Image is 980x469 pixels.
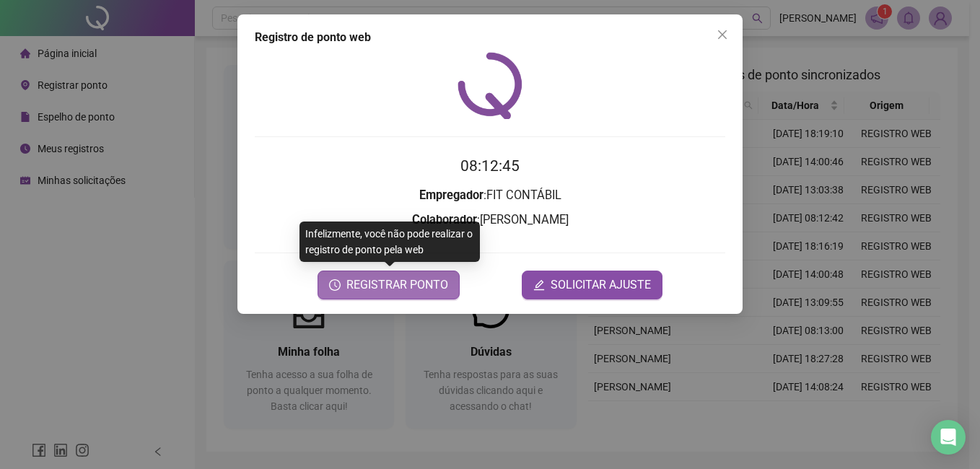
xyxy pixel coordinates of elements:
strong: Empregador [419,188,484,202]
span: REGISTRAR PONTO [346,276,448,294]
span: SOLICITAR AJUSTE [551,276,651,294]
span: edit [533,279,545,291]
span: close [717,29,728,40]
div: Infelizmente, você não pode realizar o registro de ponto pela web [299,222,480,262]
h3: : [PERSON_NAME] [255,211,725,229]
button: REGISTRAR PONTO [318,271,460,299]
strong: Colaborador [412,213,477,227]
time: 08:12:45 [460,157,520,175]
h3: : FIT CONTÁBIL [255,186,725,205]
div: Registro de ponto web [255,29,725,46]
button: editSOLICITAR AJUSTE [522,271,662,299]
img: QRPoint [458,52,522,119]
button: Close [711,23,734,46]
span: clock-circle [329,279,341,291]
div: Open Intercom Messenger [931,420,966,455]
